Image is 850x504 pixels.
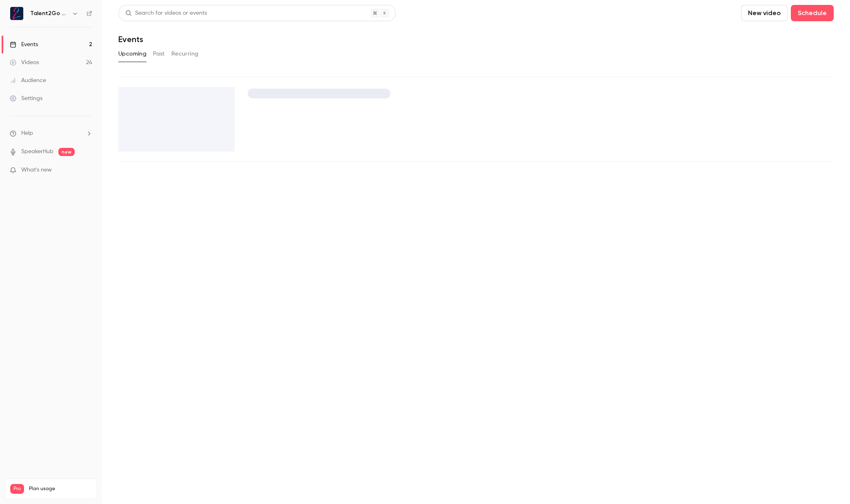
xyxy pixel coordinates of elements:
[21,166,52,174] span: What's new
[10,129,92,138] li: help-dropdown-opener
[118,34,143,44] h1: Events
[741,5,788,21] button: New video
[21,147,53,156] a: SpeakerHub
[10,484,24,494] span: Pro
[10,7,23,20] img: Talent2Go GmbH
[125,9,207,18] div: Search for videos or events
[30,9,69,18] h6: Talent2Go GmbH
[58,148,75,156] span: new
[21,129,33,138] span: Help
[10,58,39,67] div: Videos
[118,47,146,60] button: Upcoming
[10,94,42,103] div: Settings
[791,5,834,21] button: Schedule
[153,47,165,60] button: Past
[10,76,46,85] div: Audience
[29,486,92,492] span: Plan usage
[10,40,38,49] div: Events
[171,47,199,60] button: Recurring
